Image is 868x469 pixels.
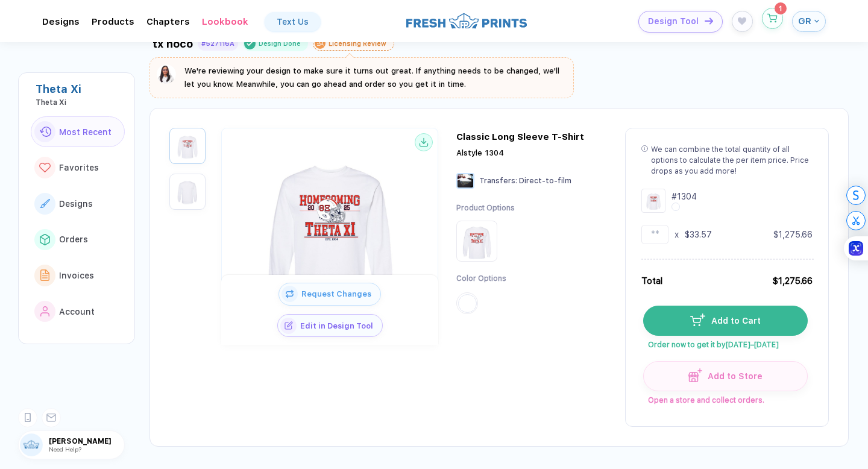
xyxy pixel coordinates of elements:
img: user profile [20,433,43,456]
img: Transfers [456,173,474,189]
img: 95320ef2-c0db-4ba4-b875-b67ec2f5488f_nt_back_1759343032480.jpg [172,177,203,207]
img: link to icon [40,199,50,208]
div: Lookbook [202,16,248,27]
button: iconRequest Changes [278,283,381,306]
img: icon [690,313,705,326]
span: Direct-to-film [519,177,571,185]
span: Add to Store [702,371,763,381]
img: 95320ef2-c0db-4ba4-b875-b67ec2f5488f_nt_front_1759343032479.jpg [172,131,203,161]
div: $33.57 [685,228,712,241]
span: GR [798,16,811,27]
div: Text Us [277,17,309,27]
span: Designs [59,199,93,209]
img: icon [688,368,702,382]
button: link to iconAccount [31,296,125,327]
img: 95320ef2-c0db-4ba4-b875-b67ec2f5488f_nt_front_1759343032479.jpg [233,134,426,327]
a: Text Us [265,12,321,31]
button: link to iconFavorites [31,152,125,183]
div: ChaptersToggle dropdown menu chapters [146,16,190,27]
div: $1,275.66 [773,228,813,241]
span: Orders [59,234,88,244]
span: Need Help? [49,445,81,453]
button: We're reviewing your design to make sure it turns out great. If anything needs to be changed, we'... [157,65,567,91]
img: icon [705,17,713,24]
span: Edit in Design Tool [297,321,382,330]
button: iconEdit in Design Tool [277,314,383,337]
div: $1,275.66 [772,274,813,288]
div: Licensing Review [329,40,386,48]
span: 1 [779,5,782,12]
button: link to iconDesigns [31,188,125,219]
img: link to icon [40,234,50,245]
div: ProductsToggle dropdown menu [92,16,134,27]
div: LookbookToggle dropdown menu chapters [202,16,248,27]
div: x [675,228,679,241]
button: link to iconInvoices [31,260,125,291]
sup: 1 [775,2,787,14]
button: link to iconOrders [31,224,125,256]
span: Alstyle 1304 [456,148,504,157]
div: Total [641,274,662,288]
button: GR [792,11,826,32]
span: Invoices [59,271,94,280]
img: logo [406,11,527,30]
img: link to icon [40,306,50,317]
img: link to icon [40,269,50,281]
button: Design Toolicon [638,11,723,33]
img: sophie [157,65,176,84]
button: iconAdd to Cart [643,306,808,336]
div: # 1304 [671,190,697,203]
span: We're reviewing your design to make sure it turns out great. If anything needs to be changed, we'... [184,66,559,89]
button: link to iconMost Recent [31,116,125,148]
img: icon [280,318,297,334]
div: DesignsToggle dropdown menu [42,16,80,27]
span: Account [59,307,95,316]
img: link to icon [39,127,51,137]
span: Most Recent [59,127,112,137]
div: Theta Xi [36,98,125,107]
img: icon [281,286,298,302]
div: Theta Xi [36,83,125,95]
div: tx hoco [153,37,193,50]
img: Product Option [459,223,495,259]
span: Transfers : [479,177,517,185]
div: We can combine the total quantity of all options to calculate the per item price. Price drops as ... [651,144,813,177]
div: #527116A [201,40,234,48]
span: Design Tool [648,16,699,27]
div: Design Done [259,39,301,48]
span: Request Changes [298,289,380,298]
span: [PERSON_NAME] [49,437,124,445]
div: Classic Long Sleeve T-Shirt [456,131,584,142]
div: Color Options [456,274,515,284]
span: Favorites [59,163,99,172]
img: link to icon [39,163,51,173]
span: Open a store and collect orders. [643,391,807,404]
img: Design Group Summary Cell [641,189,665,213]
span: Order now to get it by [DATE]–[DATE] [643,336,807,349]
button: iconAdd to Store [643,361,808,391]
span: Add to Cart [705,316,761,326]
div: Product Options [456,203,515,213]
